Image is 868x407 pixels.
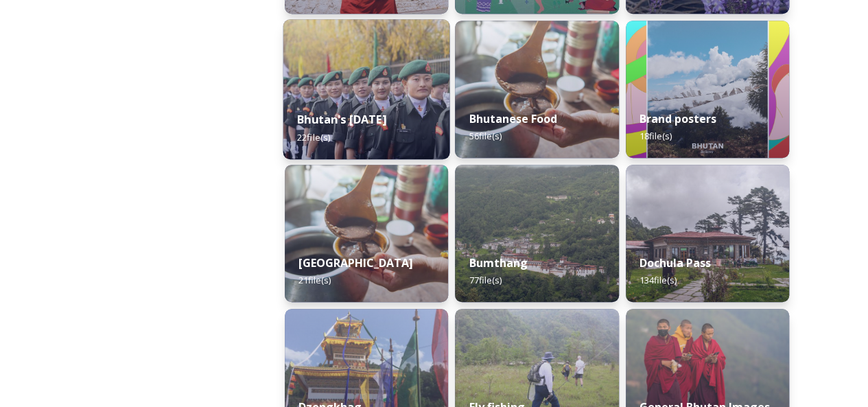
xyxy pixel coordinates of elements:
[469,111,556,126] strong: Bhutanese Food
[469,130,501,142] span: 56 file(s)
[640,274,677,286] span: 134 file(s)
[298,255,413,270] strong: [GEOGRAPHIC_DATA]
[297,130,330,143] span: 22 file(s)
[626,21,789,158] img: Bhutan_Believe_800_1000_4.jpg
[640,130,672,142] span: 18 file(s)
[469,255,527,270] strong: Bumthang
[283,19,450,159] img: Bhutan%2520National%2520Day10.jpg
[469,274,501,286] span: 77 file(s)
[626,165,789,302] img: 2022-10-01%252011.41.43.jpg
[298,274,331,286] span: 21 file(s)
[297,112,386,127] strong: Bhutan's [DATE]
[640,255,711,270] strong: Dochula Pass
[285,165,448,302] img: Bumdeling%2520090723%2520by%2520Amp%2520Sripimanwat-4%25202.jpg
[640,111,716,126] strong: Brand posters
[455,21,618,158] img: Bumdeling%2520090723%2520by%2520Amp%2520Sripimanwat-4.jpg
[455,165,618,302] img: Bumthang%2520180723%2520by%2520Amp%2520Sripimanwat-20.jpg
